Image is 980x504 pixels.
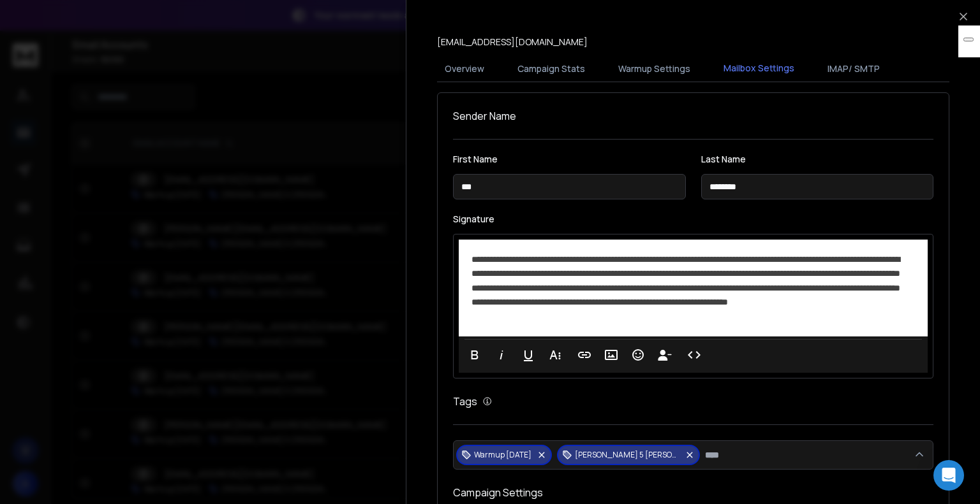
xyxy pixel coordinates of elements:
[820,55,887,83] button: IMAP/ SMTP
[516,342,540,368] button: Underline (Ctrl+U)
[653,342,677,368] button: Insert Unsubscribe Link
[453,108,933,124] h1: Sender Name
[489,342,514,368] button: Italic (Ctrl+I)
[575,450,679,460] p: [PERSON_NAME] 5 [PERSON_NAME]
[510,55,593,83] button: Campaign Stats
[474,450,531,460] p: Warmup [DATE]
[682,342,706,368] button: Code View
[453,485,933,500] h1: Campaign Settings
[626,342,650,368] button: Emoticons
[453,155,686,164] label: First Name
[716,54,802,83] button: Mailbox Settings
[453,394,477,409] h1: Tags
[611,55,698,83] button: Warmup Settings
[572,342,597,368] button: Insert Link (Ctrl+K)
[701,155,934,164] label: Last Name
[933,460,964,491] div: Open Intercom Messenger
[437,36,588,48] p: [EMAIL_ADDRESS][DOMAIN_NAME]
[437,55,492,83] button: Overview
[453,215,933,224] label: Signature
[543,342,567,368] button: More Text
